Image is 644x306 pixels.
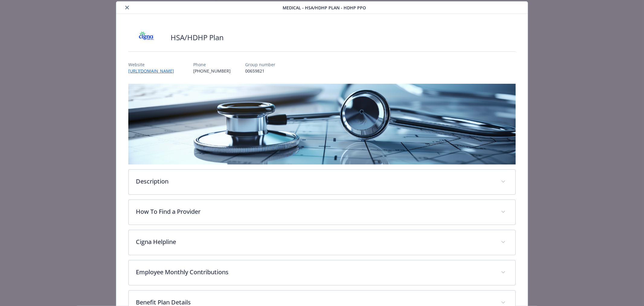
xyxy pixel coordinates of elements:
p: Cigna Helpline [136,237,494,246]
div: How To Find a Provider [129,200,515,225]
button: close [123,4,131,11]
span: Medical - HSA/HDHP Plan - HDHP PPO [283,5,366,11]
p: Phone [193,61,231,68]
div: Cigna Helpline [129,230,515,255]
h2: HSA/HDHP Plan [171,32,224,43]
p: Description [136,177,494,186]
p: Employee Monthly Contributions [136,268,494,277]
div: Description [129,170,515,194]
p: [PHONE_NUMBER] [193,68,231,74]
p: Group number [245,61,275,68]
a: [URL][DOMAIN_NAME] [128,68,179,74]
p: Website [128,61,179,68]
p: 00659821 [245,68,275,74]
img: CIGNA [128,28,165,47]
p: How To Find a Provider [136,207,494,216]
div: Employee Monthly Contributions [129,260,515,285]
img: banner [128,84,516,164]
